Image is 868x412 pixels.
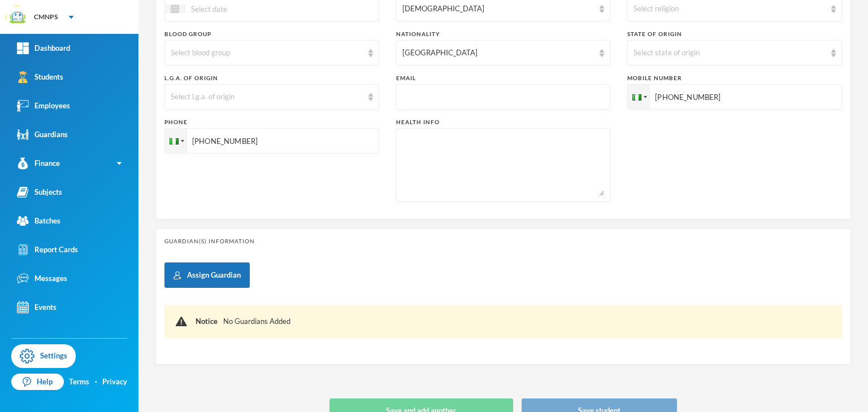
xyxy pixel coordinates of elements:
[627,74,842,82] div: Mobile Number
[173,271,181,279] img: add user
[164,30,379,38] div: Blood Group
[17,42,70,54] div: Dashboard
[17,71,63,83] div: Students
[396,30,611,38] div: Nationality
[633,47,826,59] div: Select state of origin
[17,301,57,313] div: Events
[17,157,60,169] div: Finance
[11,374,64,391] a: Help
[176,317,187,326] img: !
[17,129,68,141] div: Guardians
[164,118,379,126] div: Phone
[185,2,280,15] input: Select date
[6,6,29,29] img: logo
[17,100,70,112] div: Employees
[628,85,649,109] div: Nigeria: + 234
[17,215,60,227] div: Batches
[171,91,363,103] div: Select l.g.a. of origin
[164,237,842,246] div: Guardian(s) Information
[402,3,594,15] div: [DEMOGRAPHIC_DATA]
[402,47,594,59] div: [GEOGRAPHIC_DATA]
[17,273,67,284] div: Messages
[95,376,97,388] div: ·
[396,118,611,126] div: Health Info
[11,344,76,368] a: Settings
[171,47,363,59] div: Select blood group
[17,244,78,256] div: Report Cards
[164,262,250,288] button: Assign Guardian
[17,186,62,198] div: Subjects
[396,74,611,82] div: Email
[102,376,127,388] a: Privacy
[196,317,218,326] span: Notice
[34,12,58,22] div: CMNPS
[164,74,379,82] div: L.G.A. of Origin
[165,129,186,153] div: Nigeria: + 234
[69,376,89,388] a: Terms
[196,316,831,327] div: No Guardians Added
[633,3,826,15] div: Select religion
[627,30,842,38] div: State of Origin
